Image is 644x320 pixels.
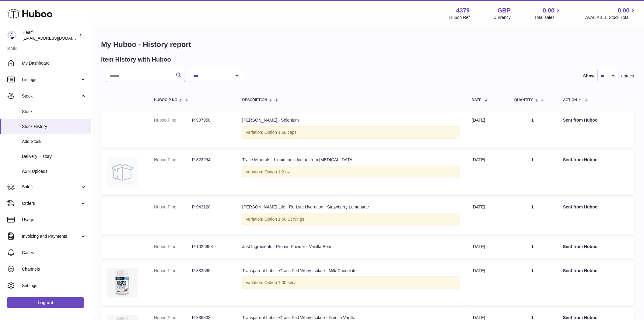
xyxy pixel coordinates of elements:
[494,15,511,20] div: Currency
[192,157,230,163] dd: P-822254
[22,250,86,256] span: Cases
[585,6,637,20] a: 0.00 AVAILABLE Stock Total
[22,266,86,272] span: Channels
[242,213,460,226] div: Variation: Option 1 60 Servings
[466,198,508,235] td: [DATE]
[508,262,557,306] td: 1
[466,151,508,195] td: [DATE]
[107,157,138,187] img: no-photo.jpg
[101,40,634,49] h1: My Huboo - History report
[154,98,177,102] span: Huboo P no
[563,268,598,273] strong: Sent from Huboo
[22,169,86,174] span: ASN Uploads
[22,109,86,115] span: Stock
[22,124,86,130] span: Stock History
[154,117,192,123] dt: Huboo P no
[563,157,598,162] strong: Sent from Huboo
[242,98,267,102] span: Description
[22,184,80,190] span: Sales
[466,238,508,259] td: [DATE]
[466,111,508,148] td: [DATE]
[192,204,230,210] dd: P-943120
[472,98,481,102] span: Date
[563,118,598,123] strong: Sent from Huboo
[498,6,511,15] strong: GBP
[508,238,557,259] td: 1
[236,262,466,306] td: Transparent Labs - Grass Fed Whey Isolate - Milk Chocolate
[236,238,466,259] td: Just Ingredients - Protein Powder - Vanilla Bean
[466,262,508,306] td: [DATE]
[236,198,466,235] td: [PERSON_NAME] Life - Re-Lyte Hydration - Strawberry Lemonade
[621,73,634,79] span: entries
[563,204,598,209] strong: Sent from Huboo
[242,166,460,178] div: Variation: Option 1 2 oz
[22,233,80,239] span: Invoicing and Payments
[22,217,86,223] span: Usage
[563,98,577,102] span: Action
[101,55,171,64] h2: Item History with Huboo
[563,244,598,249] strong: Sent from Huboo
[450,15,470,20] div: Huboo Ref
[107,268,138,298] img: Frame2730.png
[154,244,192,250] dt: Huboo P no
[508,151,557,195] td: 1
[508,111,557,148] td: 1
[22,77,80,83] span: Listings
[154,157,192,163] dt: Huboo P no
[192,268,230,274] dd: P-833595
[154,204,192,210] dt: Huboo P no
[514,98,533,102] span: Quantity
[22,201,80,206] span: Orders
[22,60,86,66] span: My Dashboard
[22,283,86,289] span: Settings
[22,139,86,144] span: Add Stock
[534,6,562,20] a: 0.00 Total sales
[23,36,89,41] span: [EMAIL_ADDRESS][DOMAIN_NAME]
[456,6,470,15] strong: 4379
[563,315,598,320] strong: Sent from Huboo
[236,151,466,195] td: Trace Minerals - Liquid Ionic Iodine from [MEDICAL_DATA]
[154,268,192,274] dt: Huboo P no
[242,276,460,289] div: Variation: Option 1 30 serv
[618,6,630,15] span: 0.00
[7,297,84,308] a: Log out
[192,117,230,123] dd: P-907958
[236,111,466,148] td: [PERSON_NAME] - Selenium
[192,244,230,250] dd: P-1026958
[583,73,595,79] label: Show
[242,126,460,139] div: Variation: Option 1 60 caps
[585,15,637,20] span: AVAILABLE Stock Total
[534,15,562,20] span: Total sales
[23,30,77,41] div: Healf
[543,6,555,15] span: 0.00
[22,93,80,99] span: Stock
[508,198,557,235] td: 1
[22,154,86,159] span: Delivery History
[7,31,16,40] img: lestat@healf.com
